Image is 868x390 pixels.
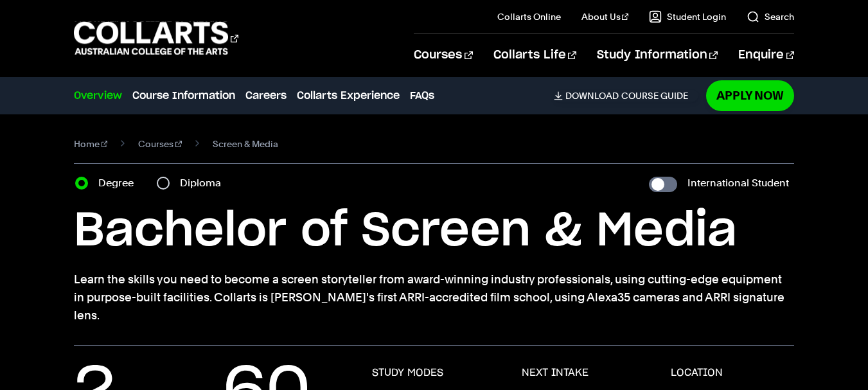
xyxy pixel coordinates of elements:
[671,366,723,379] h3: LOCATION
[180,174,229,192] label: Diploma
[138,135,182,153] a: Courses
[74,20,238,57] div: Go to homepage
[554,90,698,102] a: DownloadCourse Guide
[493,34,576,76] a: Collarts Life
[74,88,122,103] a: Overview
[747,10,794,23] a: Search
[74,202,794,260] h1: Bachelor of Screen & Media
[245,88,287,103] a: Careers
[649,10,726,23] a: Student Login
[497,10,561,23] a: Collarts Online
[706,80,794,111] a: Apply Now
[738,34,794,76] a: Enquire
[597,34,718,76] a: Study Information
[98,174,141,192] label: Degree
[581,10,629,23] a: About Us
[132,88,235,103] a: Course Information
[565,90,619,102] span: Download
[522,366,589,379] h3: NEXT INTAKE
[297,88,400,103] a: Collarts Experience
[74,135,108,153] a: Home
[414,34,472,76] a: Courses
[372,366,443,379] h3: STUDY MODES
[74,270,794,324] p: Learn the skills you need to become a screen storyteller from award-winning industry professional...
[687,174,789,192] label: International Student
[213,135,278,153] span: Screen & Media
[410,88,434,103] a: FAQs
